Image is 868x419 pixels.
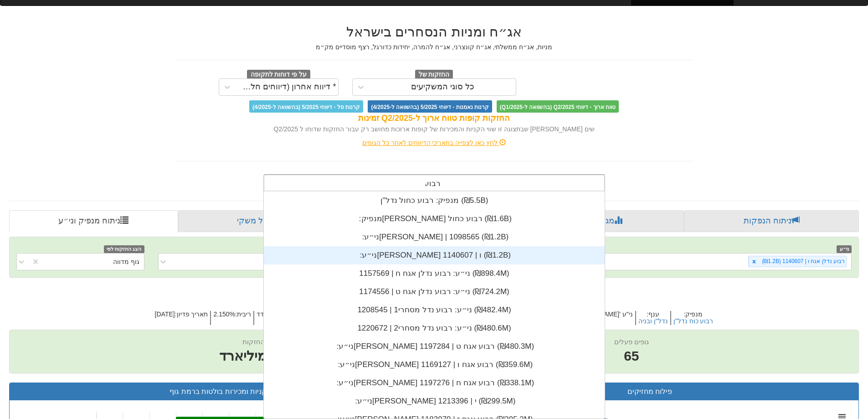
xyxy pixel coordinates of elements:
[264,191,605,210] div: מנפיק: ‏רבוע כחול נדל"ן ‎(₪5.5B)‎
[58,216,120,225] font: ניתוח מנפיק וני״ע
[264,319,605,337] div: ני״ע: ‏רבוע נדל מסחרי2 | 1220672 ‎(₪480.6M)‎
[107,246,141,252] font: הצג החזקות לפי
[113,258,139,265] font: גוף מדווה
[257,310,268,318] font: מדד
[252,103,360,110] font: קרנות סל - דיווחי 5/2025 (בהשוואה ל-4/2025)
[264,246,605,264] div: ני״ע: ‏[PERSON_NAME] ו | 1140607 ‎(₪1.2B)‎
[358,114,510,123] font: החזקות קופות טווח ארוך ל-Q2/2025 זמינות
[744,216,791,225] font: ניתוח הנפקות
[9,210,178,232] a: ניתוח מנפיק וני״ע
[648,310,659,318] font: ענף
[264,392,605,410] div: ני״ע: ‏[PERSON_NAME] י | 1213396 ‎(₪299.5M)‎
[684,310,686,318] font: :
[219,348,300,363] font: ₪1.2 מיליארד
[624,348,639,363] font: 65
[840,246,849,252] font: ני״ע
[264,264,605,283] div: ני״ע: ‏רבוע נדלן אגח ח | 1157569 ‎(₪898.4M)‎
[264,283,605,301] div: ני״ע: ‏רבוע נדלן אגח ט | 1174556 ‎(₪724.2M)‎
[237,310,251,318] font: ריבית
[673,318,714,325] button: רבוע כוח נדל"ן
[627,388,672,395] font: פילוח מחזיקים
[614,338,649,346] font: גופים פעלים
[264,374,605,392] div: ני״ע: ‏[PERSON_NAME] רבוע אגח ח | 1197276 ‎(₪338.1M)‎
[175,310,177,318] font: :
[638,318,668,325] button: נדל"ן ובניה
[169,388,267,395] font: קניות ומכירות בולטות ברמת גוף
[213,310,235,318] font: 2.150%
[346,24,522,39] font: אג״ח ומניות הנסחרים בישראל
[273,125,594,133] font: שים [PERSON_NAME] שבתצוגה זו שווי הקניות והמכירות של קופות ארוכות מחושב רק עבור החזקות שדוחו ל Q2...
[233,82,336,91] font: * דיווח אחרון (דיווחים חלקיים)
[362,139,498,146] font: לחץ כאן לצפייה בתאריכי הדיווחים לאחר כל הגופים
[411,82,474,91] font: כל סוגי המשקיעים
[500,103,616,110] font: טווח ארוך - דיווחי Q2/2025 (בהשוואה ל-Q1/2025)
[264,228,605,246] div: ני״ע: ‏[PERSON_NAME] | 1098565 ‎(₪1.2B)‎
[155,310,175,318] font: [DATE]
[264,301,605,319] div: ני״ע: ‏רבוע נדל מסחרי1 | 1208545 ‎(₪482.4M)‎
[242,338,277,346] font: שווי החזקות
[673,317,714,325] font: רבוע כוח נדל"ן
[264,356,605,374] div: ני״ע: ‏[PERSON_NAME] רבוע אגח ו | 1169127 ‎(₪359.6M)‎
[647,310,648,318] font: :
[638,317,668,325] font: נדל"ן ובניה
[685,310,703,318] font: מנפיק
[316,43,552,51] font: מניות, אג״ח ממשלתי, אג״ח קונצרני, אג״ח להמרה, יחידות כדורגל, רצף מוסדיים מק״מ
[251,71,307,78] font: על פי דוחות לתקופה
[178,210,349,232] a: פרופיל משקי
[684,210,859,232] a: ניתוח הנפקות
[762,258,845,264] font: רבוע נדלן אגח ו | 1140607 (₪1.2B)
[264,337,605,356] div: ני״ע: ‏[PERSON_NAME] רבוע אגח ט | 1197284 ‎(₪480.3M)‎
[264,210,605,228] div: מנפיק: ‏[PERSON_NAME] רבוע כחול ‎(₪1.6B)‎
[235,310,237,318] font: :
[237,216,282,225] font: פרופיל משקי
[177,310,208,318] font: תאריך פדיון
[371,103,488,110] font: קרנות נאמנות - דיווחי 5/2025 (בהשוואה ל-4/2025)
[419,71,450,78] font: החזקות של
